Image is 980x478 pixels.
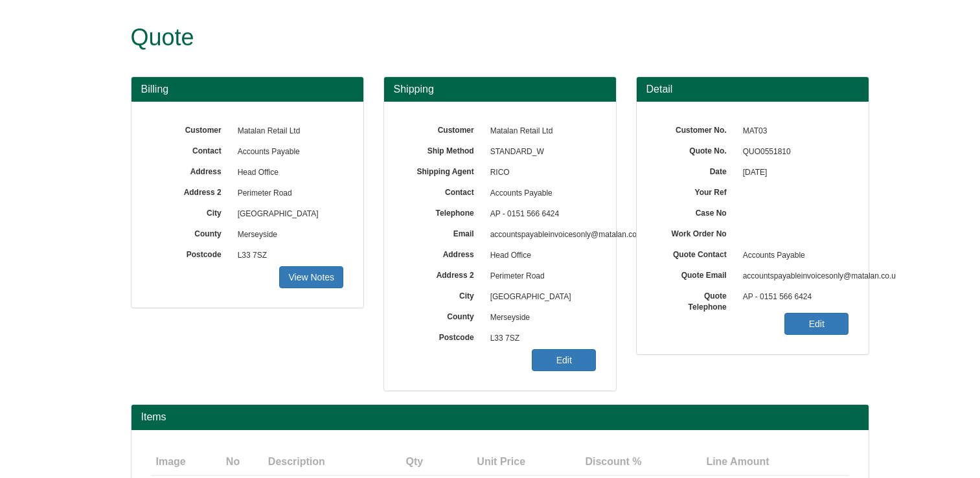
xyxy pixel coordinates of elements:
label: Customer [151,121,231,136]
span: Matalan Retail Ltd [231,121,344,142]
span: QUO0551810 [736,142,849,163]
label: Quote No. [656,142,736,157]
label: County [404,308,484,323]
label: Quote Telephone [656,287,736,313]
span: Perimeter Road [231,183,344,204]
span: L33 7SZ [231,245,344,266]
span: AP - 0151 566 6424 [484,204,597,225]
label: Email [404,225,484,240]
label: Customer No. [656,121,736,136]
h3: Detail [646,84,859,95]
label: City [404,287,484,302]
span: Head Office [231,163,344,183]
span: [DATE] [736,163,849,183]
label: Ship Method [404,142,484,157]
label: Postcode [151,245,231,260]
label: Quote Email [656,266,736,281]
a: View Notes [279,266,343,288]
span: AP - 0151 566 6424 [736,287,849,308]
span: STANDARD_W [484,142,597,163]
span: Accounts Payable [736,245,849,266]
h3: Billing [141,84,354,95]
label: Address [404,245,484,260]
label: Case No [656,204,736,219]
th: Description [263,450,380,475]
h2: Items [141,411,859,423]
h3: Shipping [394,84,606,95]
a: Edit [784,313,849,335]
label: County [151,225,231,240]
th: No [221,450,263,475]
span: Perimeter Road [484,266,597,287]
th: Qty [380,450,428,475]
th: Line Amount [647,450,775,475]
th: Discount % [530,450,647,475]
h1: Quote [131,25,821,51]
label: Address 2 [151,183,231,198]
span: accountspayableinvoicesonly@matalan.co.u [736,266,849,287]
span: MAT03 [736,121,849,142]
span: accountspayableinvoicesonly@matalan.co.u [484,225,597,245]
label: Shipping Agent [404,163,484,177]
label: Customer [404,121,484,136]
a: Edit [532,349,596,371]
label: Contact [151,142,231,157]
th: Unit Price [428,450,530,475]
label: Work Order No [656,225,736,240]
span: RICO [484,163,597,183]
span: L33 7SZ [484,328,597,349]
label: Contact [404,183,484,198]
label: Quote Contact [656,245,736,260]
label: Your Ref [656,183,736,198]
span: [GEOGRAPHIC_DATA] [231,204,344,225]
span: Merseyside [484,308,597,328]
span: Accounts Payable [231,142,344,163]
span: Accounts Payable [484,183,597,204]
th: Image [151,450,221,475]
span: [GEOGRAPHIC_DATA] [484,287,597,308]
span: Merseyside [231,225,344,245]
label: City [151,204,231,219]
span: Head Office [484,245,597,266]
label: Date [656,163,736,177]
label: Postcode [404,328,484,343]
label: Address [151,163,231,177]
span: Matalan Retail Ltd [484,121,597,142]
label: Address 2 [404,266,484,281]
label: Telephone [404,204,484,219]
